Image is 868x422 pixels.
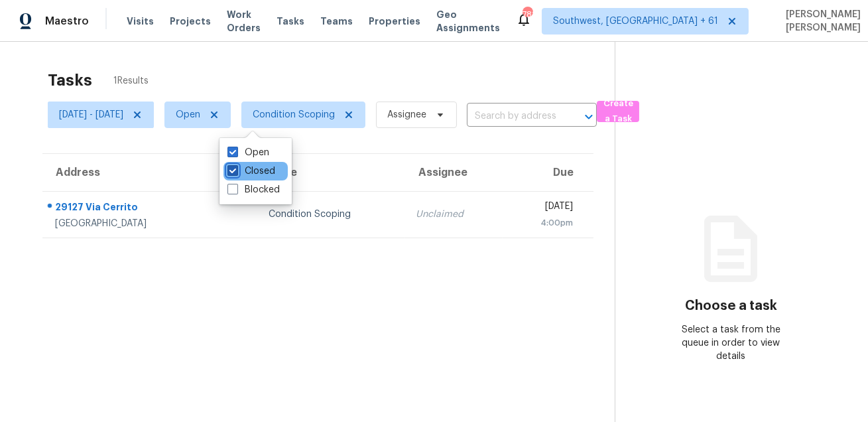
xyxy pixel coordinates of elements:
span: [PERSON_NAME] [PERSON_NAME] [780,8,861,35]
span: Maestro [45,15,89,28]
th: Type [258,154,405,191]
div: 781 [523,8,532,21]
h2: Tasks [48,74,92,87]
div: Condition Scoping [269,208,395,221]
span: Work Orders [227,8,261,35]
span: Assignee [387,108,426,121]
label: Open [227,146,269,159]
span: Projects [170,15,211,28]
span: Create a Task [603,96,633,127]
th: HPM [206,154,259,191]
span: Properties [369,15,420,28]
th: Address [42,154,206,191]
span: [DATE] - [DATE] [59,108,123,121]
div: Select a task from the queue in order to view details [673,323,789,363]
div: 29127 Via Cerrito [55,200,195,217]
span: Open [176,108,200,121]
div: [DATE] [513,200,572,216]
th: Assignee [405,154,503,191]
div: [GEOGRAPHIC_DATA] [55,217,195,230]
h3: Choose a task [685,299,777,313]
div: 4:00pm [513,216,572,230]
div: Unclaimed [416,208,493,221]
span: Condition Scoping [253,108,335,121]
span: 1 Results [113,74,149,88]
span: Teams [320,15,353,28]
label: Closed [227,165,275,178]
th: Due [503,154,593,191]
input: Search by address [467,106,560,127]
label: Blocked [227,183,280,196]
span: Southwest, [GEOGRAPHIC_DATA] + 61 [553,15,718,28]
button: Create a Task [597,101,639,122]
span: Visits [127,15,154,28]
span: Tasks [277,17,304,26]
button: Open [580,107,598,126]
span: Geo Assignments [436,8,500,35]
